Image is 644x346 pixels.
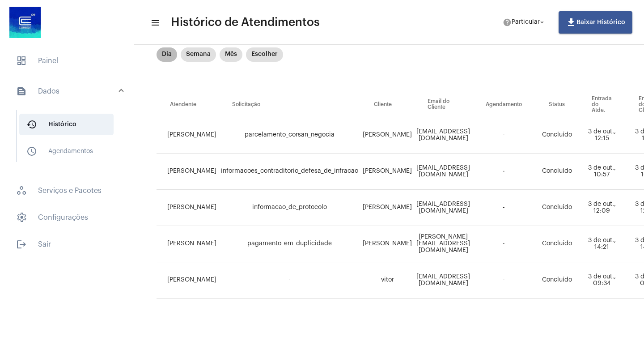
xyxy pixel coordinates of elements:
[157,47,177,62] mat-chip: Dia
[559,11,632,34] button: Baixar Histórico
[503,18,512,27] mat-icon: help
[16,239,27,250] mat-icon: sidenav icon
[578,154,625,190] td: 3 de out., 10:57
[360,262,414,299] td: vitor
[472,92,535,117] th: Agendamento
[9,50,125,72] span: Painel
[360,190,414,226] td: [PERSON_NAME]
[7,4,43,40] img: d4669ae0-8c07-2337-4f67-34b0df7f5ae4.jpeg
[497,13,551,31] button: Particular
[360,117,414,154] td: [PERSON_NAME]
[414,226,472,262] td: [PERSON_NAME][EMAIL_ADDRESS][DOMAIN_NAME]
[157,154,219,190] td: [PERSON_NAME]
[535,92,578,117] th: Status
[16,86,27,97] mat-icon: sidenav icon
[5,77,134,106] mat-expansion-panel-header: sidenav iconDados
[181,47,216,62] mat-chip: Semana
[5,106,134,175] div: sidenav iconDados
[535,190,578,226] td: Concluído
[578,262,625,299] td: 3 de out., 09:34
[19,114,114,135] span: Histórico
[472,117,535,154] td: -
[535,262,578,299] td: Concluído
[252,204,327,210] span: informacao_de_protocolo
[360,154,414,190] td: [PERSON_NAME]
[9,234,125,255] span: Sair
[16,212,27,223] span: sidenav icon
[16,56,27,66] span: sidenav icon
[247,240,332,247] span: pagamento_em_duplicidade
[16,185,27,196] span: sidenav icon
[157,226,219,262] td: [PERSON_NAME]
[221,168,358,174] span: informacoes_contraditorio_defesa_de_infracao
[578,226,625,262] td: 3 de out., 14:21
[9,180,125,201] span: Serviços e Pacotes
[360,92,414,117] th: Cliente
[414,92,472,117] th: Email do Cliente
[219,92,360,117] th: Solicitação
[157,92,219,117] th: Atendente
[246,47,283,62] mat-chip: Escolher
[157,190,219,226] td: [PERSON_NAME]
[414,154,472,190] td: [EMAIL_ADDRESS][DOMAIN_NAME]
[578,190,625,226] td: 3 de out., 12:09
[566,19,625,26] span: Baixar Histórico
[472,154,535,190] td: -
[220,47,242,62] mat-chip: Mês
[535,154,578,190] td: Concluído
[535,226,578,262] td: Concluído
[538,18,546,26] mat-icon: arrow_drop_down
[157,117,219,154] td: [PERSON_NAME]
[414,262,472,299] td: [EMAIL_ADDRESS][DOMAIN_NAME]
[566,17,576,28] mat-icon: file_download
[171,15,320,30] span: Histórico de Atendimentos
[512,19,540,26] span: Particular
[414,117,472,154] td: [EMAIL_ADDRESS][DOMAIN_NAME]
[578,92,625,117] th: Entrada do Atde.
[535,117,578,154] td: Concluído
[472,226,535,262] td: -
[360,226,414,262] td: [PERSON_NAME]
[472,190,535,226] td: -
[16,86,119,97] mat-panel-title: Dados
[26,119,37,130] mat-icon: sidenav icon
[157,262,219,299] td: [PERSON_NAME]
[150,17,159,28] mat-icon: sidenav icon
[26,146,37,157] mat-icon: sidenav icon
[245,132,335,138] span: parcelamento_corsan_negocia
[19,141,114,162] span: Agendamentos
[472,262,535,299] td: -
[578,117,625,154] td: 3 de out., 12:15
[414,190,472,226] td: [EMAIL_ADDRESS][DOMAIN_NAME]
[288,277,291,283] span: -
[9,207,125,228] span: Configurações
